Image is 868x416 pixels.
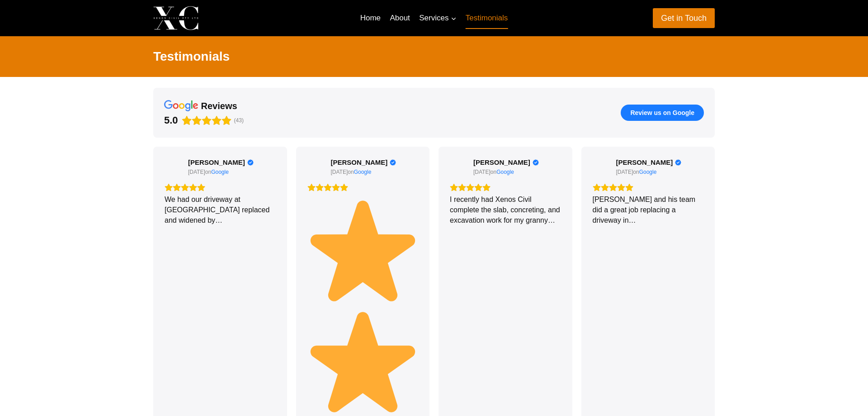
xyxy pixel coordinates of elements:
[616,158,673,167] span: [PERSON_NAME]
[164,114,231,127] div: Rating: 5.0 out of 5
[415,7,461,29] a: Services
[153,6,198,30] img: Xenos Civil
[639,168,657,176] a: View on Google
[473,158,539,167] a: Review by Hazar Cevikoglu
[639,168,657,176] div: Google
[331,168,348,176] div: [DATE]
[593,158,611,176] a: View on Google
[355,7,512,29] nav: Primary Navigation
[533,159,539,166] div: Verified Customer
[165,194,276,225] div: We had our driveway at [GEOGRAPHIC_DATA] replaced and widened by [PERSON_NAME] and his team, abso...
[461,7,513,29] a: Testimonials
[201,100,237,112] div: reviews
[419,12,456,24] span: Services
[616,168,639,176] div: on
[211,168,229,176] div: Google
[331,168,354,176] div: on
[331,158,388,167] span: [PERSON_NAME]
[616,168,633,176] div: [DATE]
[307,183,419,191] div: Rating: 5.0 out of 5
[675,159,681,166] div: Verified Customer
[188,168,211,176] div: on
[307,158,325,176] a: View on Google
[473,168,491,176] div: [DATE]
[630,109,694,117] span: Review us on Google
[450,183,561,191] div: Rating: 5.0 out of 5
[450,158,468,176] a: View on Google
[355,7,385,29] a: Home
[354,168,372,176] a: View on Google
[593,194,704,225] div: [PERSON_NAME] and his team did a great job replacing a driveway in [GEOGRAPHIC_DATA] for me. The ...
[307,194,419,306] img: ⭐️
[496,168,514,176] div: Google
[473,168,496,176] div: on
[385,7,415,29] a: About
[206,11,269,25] p: Xenos Civil
[188,158,245,167] span: [PERSON_NAME]
[211,168,229,176] a: View on Google
[473,158,530,167] span: [PERSON_NAME]
[593,183,704,191] div: Rating: 5.0 out of 5
[164,114,178,127] div: 5.0
[165,158,183,176] a: View on Google
[354,168,372,176] div: Google
[653,8,715,28] a: Get in Touch
[390,159,396,166] div: Verified Customer
[165,183,276,191] div: Rating: 5.0 out of 5
[234,117,244,124] span: (43)
[331,158,396,167] a: Review by damon fyson
[188,168,205,176] div: [DATE]
[153,6,269,30] a: Xenos Civil
[496,168,514,176] a: View on Google
[621,105,704,121] button: Review us on Google
[188,158,254,167] a: Review by Adrian Revell
[616,158,682,167] a: Review by Andrew Stassen
[247,159,254,166] div: Verified Customer
[153,47,715,66] h2: Testimonials
[450,194,561,225] div: I recently had Xenos Civil complete the slab, concreting, and excavation work for my granny flat,...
